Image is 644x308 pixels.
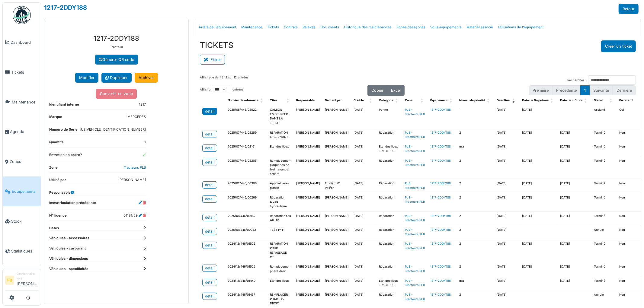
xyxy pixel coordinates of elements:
td: [DATE] [494,179,520,193]
span: Créé le: Activate to sort [369,96,373,105]
a: Équipements [3,176,41,206]
span: Dashboard [11,40,38,45]
li: FB [5,276,14,285]
td: Remplacement plaquettes de frein avant et arrière [268,156,294,179]
td: [DATE] [520,193,558,211]
td: 2025/07/446/02206 [225,156,268,179]
a: PLB - Tracteurs PLB [405,279,425,287]
img: Badge_color-CXgf-gQk.svg [13,6,31,24]
dt: Utilisé par [49,177,66,185]
td: Terminé [591,156,617,179]
td: Terminé [591,239,617,262]
a: 1217-2DDY188 [430,265,451,268]
td: Assigné [591,105,617,128]
td: Non [617,262,642,276]
a: Tracteurs PLB [124,165,146,170]
td: Terminé [591,142,617,156]
td: [DATE] [494,276,520,290]
td: [PERSON_NAME] [294,128,322,142]
a: detail [202,228,217,235]
td: 2 [457,262,494,276]
td: [DATE] [558,211,591,225]
td: [DATE] [520,239,558,262]
button: 1 [580,85,590,95]
a: PLB - Tracteurs PLB [405,196,425,204]
td: 2025/07/446/02259 [225,128,268,142]
dt: Numéro de Série [49,127,78,135]
h3: 1217-2DDY188 [49,34,184,42]
td: Réparation [376,193,402,211]
a: PLB - Tracteurs PLB [405,242,425,250]
td: TEST PYF [268,225,294,239]
td: [PERSON_NAME] [294,262,322,276]
dt: Véhicules - accessoires [49,236,146,241]
td: [DATE] [351,105,376,128]
a: Arrêts de l'équipement [196,20,239,34]
td: [DATE] [558,156,591,179]
td: [DATE] [494,225,520,239]
a: PLB - Tracteurs PLB [405,214,425,222]
td: [PERSON_NAME] [294,211,322,225]
td: REPARATION FACE AVANT [268,128,294,142]
td: 2 [457,128,494,142]
span: Deadline: Activate to remove sorting [512,96,516,105]
a: detail [202,159,217,166]
td: Non [617,225,642,239]
td: [DATE] [494,142,520,156]
td: [PERSON_NAME] [322,105,351,128]
td: 2025/01/446/00182 [225,211,268,225]
a: Zones [3,147,41,177]
td: Réparation tuyau hydraulique [268,193,294,211]
td: [PERSON_NAME] [322,128,351,142]
td: Réparation [376,262,402,276]
a: Matériel associé [464,20,495,34]
td: [DATE] [558,239,591,262]
a: PLB - Tracteurs PLB [405,159,425,167]
td: [DATE] [351,211,376,225]
a: Zones desservies [394,20,428,34]
td: Non [617,276,642,290]
td: [DATE] [558,142,591,156]
a: Statistiques [3,236,41,266]
a: Sous-équipements [428,20,464,34]
span: Déclaré par [325,99,342,102]
a: 1217-2DDY188 [430,228,451,231]
dt: Dates [49,226,146,231]
div: detail [205,280,214,285]
span: Zone: Activate to sort [421,96,424,105]
td: Réparation [376,128,402,142]
span: Zones [10,159,38,164]
td: [PERSON_NAME] [322,211,351,225]
td: Etudiant 01 Palifor [322,179,351,193]
td: [DATE] [558,193,591,211]
td: 2025/07/446/02161 [225,142,268,156]
td: [DATE] [520,211,558,225]
td: 2025/08/446/02522 [225,105,268,128]
td: [PERSON_NAME] [294,276,322,290]
dd: 01181/59 [123,213,146,218]
div: detail [205,132,214,137]
dt: Véhicules - carburant [49,246,146,251]
a: Utilisations de l'équipement [495,20,546,34]
span: Statut: Activate to sort [610,96,613,105]
span: Statut [594,99,603,102]
a: PLB - Tracteurs PLB [405,182,425,189]
td: [PERSON_NAME] [322,276,351,290]
td: [DATE] [558,262,591,276]
a: detail [202,181,217,189]
a: detail [202,293,217,300]
span: Deadline [497,99,510,102]
div: detail [205,160,214,165]
td: [DATE] [494,128,520,142]
td: Non [617,239,642,262]
td: Terminé [591,262,617,276]
td: [DATE] [520,156,558,179]
span: Titre [270,99,277,102]
td: 2024/12/446/01440 [225,276,268,290]
dd: [US_VEHICLE_IDENTIFICATION_NUMBER] [80,127,146,132]
a: 1217-2DDY188 [430,214,451,218]
a: Maintenance [239,20,265,34]
span: Équipement: Activate to sort [450,96,453,105]
span: Maintenance [12,99,38,105]
a: 1217-2DDY188 [430,293,451,296]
